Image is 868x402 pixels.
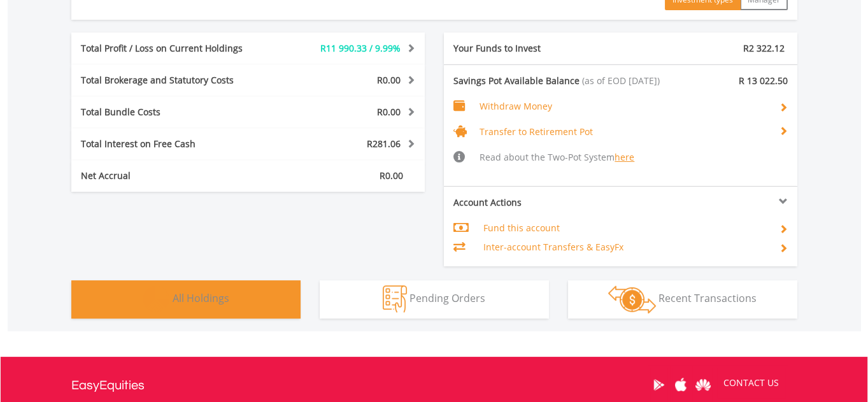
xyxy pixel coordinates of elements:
[409,291,485,305] span: Pending Orders
[453,75,580,87] span: Savings Pot Available Balance
[367,138,401,150] span: R281.06
[483,238,769,257] td: Inter-account Transfers & EasyFx
[71,138,278,150] div: Total Interest on Free Cash
[480,151,634,163] span: Read about the Two-Pot System
[377,106,401,118] span: R0.00
[143,285,170,313] img: holdings-wht.png
[582,75,660,87] span: (as of EOD [DATE])
[568,280,797,319] button: Recent Transactions
[715,365,788,401] a: CONTACT US
[71,74,278,87] div: Total Brokerage and Statutory Costs
[320,42,401,54] span: R11 990.33 / 9.99%
[383,285,407,313] img: pending_instructions-wht.png
[380,169,403,182] span: R0.00
[71,42,278,55] div: Total Profit / Loss on Current Holdings
[615,151,634,163] a: here
[709,75,797,87] div: R 13 022.50
[173,291,229,305] span: All Holdings
[320,280,549,319] button: Pending Orders
[480,100,552,112] span: Withdraw Money
[480,126,593,138] span: Transfer to Retirement Pot
[608,285,656,313] img: transactions-zar-wht.png
[71,169,278,182] div: Net Accrual
[444,196,621,209] div: Account Actions
[377,74,401,86] span: R0.00
[743,42,785,54] span: R2 322.12
[658,291,757,305] span: Recent Transactions
[444,42,621,55] div: Your Funds to Invest
[483,219,769,238] td: Fund this account
[71,280,301,319] button: All Holdings
[71,106,278,118] div: Total Bundle Costs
